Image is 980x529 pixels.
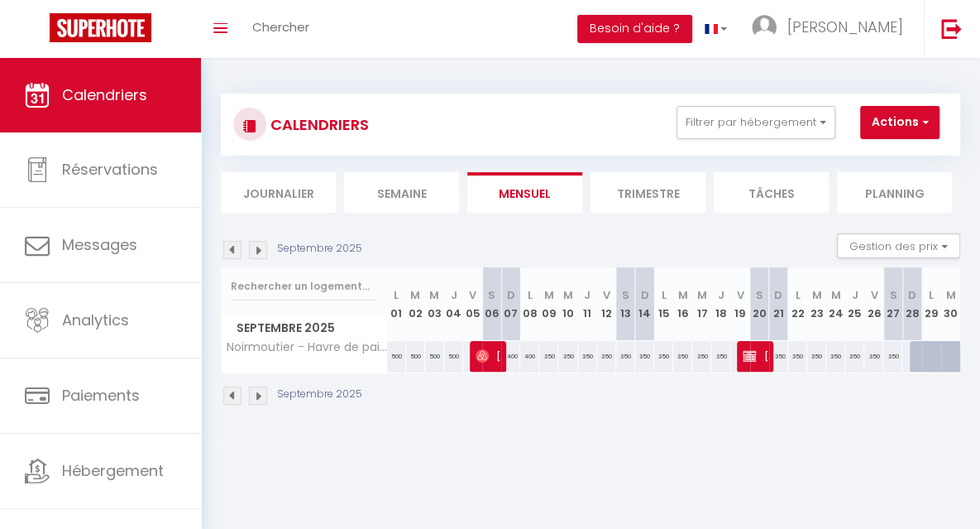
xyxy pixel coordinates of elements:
[941,267,960,341] th: 30
[406,267,425,341] th: 02
[266,106,369,143] h3: CALENDRIERS
[883,267,902,341] th: 27
[635,267,654,341] th: 14
[837,172,952,213] li: Planning
[902,267,921,341] th: 28
[714,172,829,213] li: Tâches
[788,267,807,341] th: 22
[711,341,730,372] div: 350
[788,341,807,372] div: 350
[811,287,821,303] abbr: M
[394,287,399,303] abbr: L
[469,287,476,303] abbr: V
[406,341,425,372] div: 500
[50,13,151,42] img: Super Booking
[756,287,763,303] abbr: S
[62,310,129,330] span: Analytics
[410,287,420,303] abbr: M
[870,287,877,303] abbr: V
[678,287,688,303] abbr: M
[344,172,459,213] li: Semaine
[597,341,616,372] div: 350
[558,267,577,341] th: 10
[387,267,406,341] th: 01
[640,287,648,303] abbr: D
[488,287,495,303] abbr: S
[692,267,711,341] th: 17
[224,341,390,353] span: Noirmoutier - Havre de paix - Logement classé 5 étoiles
[908,287,916,303] abbr: D
[231,272,377,301] input: Rechercher un logement...
[520,267,539,341] th: 08
[711,267,730,341] th: 18
[616,267,635,341] th: 13
[929,287,934,303] abbr: L
[616,341,635,372] div: 350
[539,341,558,372] div: 350
[429,287,439,303] abbr: M
[578,341,597,372] div: 350
[743,340,768,372] span: [PERSON_NAME]
[673,341,692,372] div: 350
[597,267,616,341] th: 12
[852,287,858,303] abbr: J
[676,106,835,139] button: Filtrer par hébergement
[62,385,140,406] span: Paiements
[277,241,362,257] p: Septembre 2025
[662,287,667,303] abbr: L
[577,15,692,43] button: Besoin d'aide ?
[718,287,724,303] abbr: J
[444,341,463,372] div: 500
[697,287,707,303] abbr: M
[544,287,554,303] abbr: M
[864,267,883,341] th: 26
[883,341,902,372] div: 350
[795,287,800,303] abbr: L
[558,341,577,372] div: 350
[737,287,744,303] abbr: V
[528,287,533,303] abbr: L
[864,341,883,372] div: 350
[463,267,482,341] th: 05
[476,340,501,372] span: [PERSON_NAME]
[831,287,841,303] abbr: M
[635,341,654,372] div: 350
[467,172,582,213] li: Mensuel
[826,341,845,372] div: 350
[941,18,962,39] img: logout
[752,15,777,40] img: ...
[507,287,515,303] abbr: D
[277,387,362,402] p: Septembre 2025
[860,106,939,139] button: Actions
[578,267,597,341] th: 11
[654,267,673,341] th: 15
[787,17,903,37] span: [PERSON_NAME]
[889,287,896,303] abbr: S
[673,267,692,341] th: 16
[252,18,309,36] span: Chercher
[501,341,520,372] div: 400
[520,341,539,372] div: 400
[584,287,590,303] abbr: J
[826,267,845,341] th: 24
[603,287,610,303] abbr: V
[807,341,826,372] div: 350
[444,267,463,341] th: 04
[62,460,164,481] span: Hébergement
[769,341,788,372] div: 350
[622,287,629,303] abbr: S
[450,287,457,303] abbr: J
[539,267,558,341] th: 09
[807,267,826,341] th: 23
[750,267,769,341] th: 20
[845,267,864,341] th: 25
[425,341,444,372] div: 500
[563,287,573,303] abbr: M
[845,341,864,372] div: 350
[425,267,444,341] th: 03
[62,84,147,105] span: Calendriers
[222,316,386,340] span: Septembre 2025
[692,341,711,372] div: 350
[774,287,782,303] abbr: D
[946,287,956,303] abbr: M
